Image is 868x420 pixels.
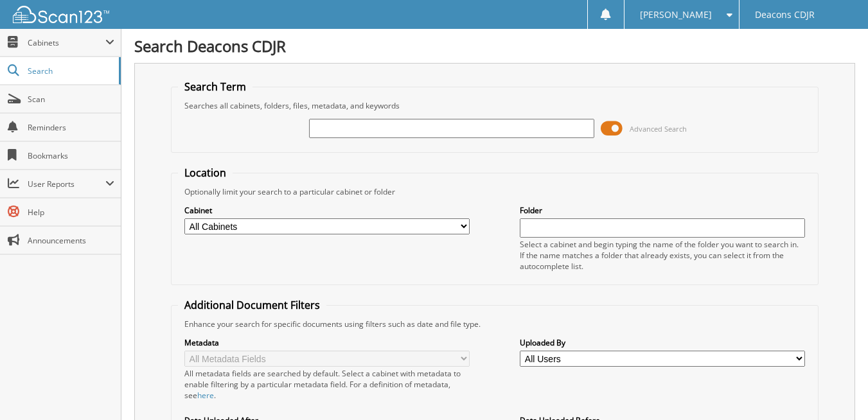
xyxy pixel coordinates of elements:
[178,80,252,94] legend: Search Term
[178,186,811,197] div: Optionally limit your search to a particular cabinet or folder
[28,150,114,161] span: Bookmarks
[755,11,815,19] span: Deacons CDJR
[28,235,114,246] span: Announcements
[178,166,233,180] legend: Location
[197,390,214,401] a: here
[804,358,868,420] iframe: Chat Widget
[520,337,805,348] label: Uploaded By
[178,319,811,329] div: Enhance your search for specific documents using filters such as date and file type.
[28,207,114,218] span: Help
[520,239,805,272] div: Select a cabinet and begin typing the name of the folder you want to search in. If the name match...
[640,11,712,19] span: [PERSON_NAME]
[28,122,114,133] span: Reminders
[28,37,105,48] span: Cabinets
[184,337,470,348] label: Metadata
[178,100,811,111] div: Searches all cabinets, folders, files, metadata, and keywords
[28,66,112,76] span: Search
[630,124,687,134] span: Advanced Search
[13,6,109,23] img: scan123-logo-white.svg
[184,368,470,401] div: All metadata fields are searched by default. Select a cabinet with metadata to enable filtering b...
[184,205,470,216] label: Cabinet
[28,179,105,189] span: User Reports
[28,94,114,105] span: Scan
[134,35,855,57] h1: Search Deacons CDJR
[520,205,805,216] label: Folder
[178,298,326,312] legend: Additional Document Filters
